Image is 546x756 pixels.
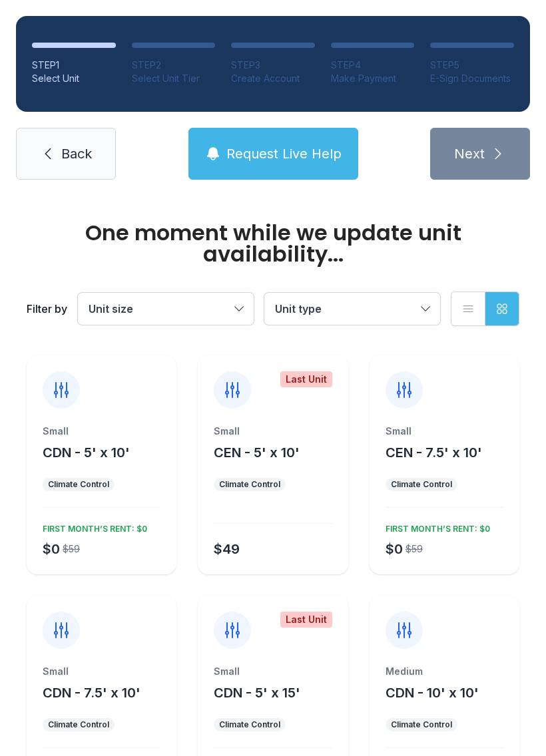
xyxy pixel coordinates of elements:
span: Request Live Help [226,144,342,163]
button: CDN - 7.5' x 10' [43,683,140,702]
button: CEN - 7.5' x 10' [386,443,482,462]
div: Select Unit [32,72,116,85]
div: Climate Control [219,479,280,490]
div: STEP 4 [331,59,415,72]
div: $0 [386,540,403,558]
div: Medium [386,665,503,678]
span: Back [61,144,92,163]
div: STEP 1 [32,59,116,72]
div: $59 [63,542,80,556]
div: Filter by [27,301,67,317]
span: Unit type [275,302,322,315]
div: FIRST MONTH’S RENT: $0 [37,518,147,534]
div: Small [214,425,332,438]
span: Unit size [89,302,133,315]
div: Last Unit [280,371,332,387]
div: Small [43,425,160,438]
button: CEN - 5' x 10' [214,443,300,462]
div: Climate Control [48,719,109,730]
div: $0 [43,540,60,558]
div: STEP 3 [231,59,315,72]
div: Select Unit Tier [132,72,216,85]
div: $49 [214,540,240,558]
div: Climate Control [391,479,452,490]
div: Small [43,665,160,678]
span: CDN - 7.5' x 10' [43,685,140,701]
span: CDN - 10' x 10' [386,685,479,701]
div: $59 [406,542,423,556]
div: Small [214,665,332,678]
button: CDN - 5' x 10' [43,443,130,462]
button: Unit size [78,293,254,325]
div: Create Account [231,72,315,85]
div: FIRST MONTH’S RENT: $0 [380,518,490,534]
button: CDN - 10' x 10' [386,683,479,702]
button: Unit type [264,293,440,325]
span: CEN - 7.5' x 10' [386,445,482,461]
button: CDN - 5' x 15' [214,683,300,702]
span: CDN - 5' x 15' [214,685,300,701]
span: CDN - 5' x 10' [43,445,130,461]
div: STEP 2 [132,59,216,72]
span: Next [454,144,485,163]
div: Climate Control [219,719,280,730]
div: E-Sign Documents [430,72,514,85]
span: CEN - 5' x 10' [214,445,300,461]
div: Make Payment [331,72,415,85]
div: One moment while we update unit availability... [27,222,519,265]
div: STEP 5 [430,59,514,72]
div: Climate Control [391,719,452,730]
div: Last Unit [280,612,332,628]
div: Small [386,425,503,438]
div: Climate Control [48,479,109,490]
